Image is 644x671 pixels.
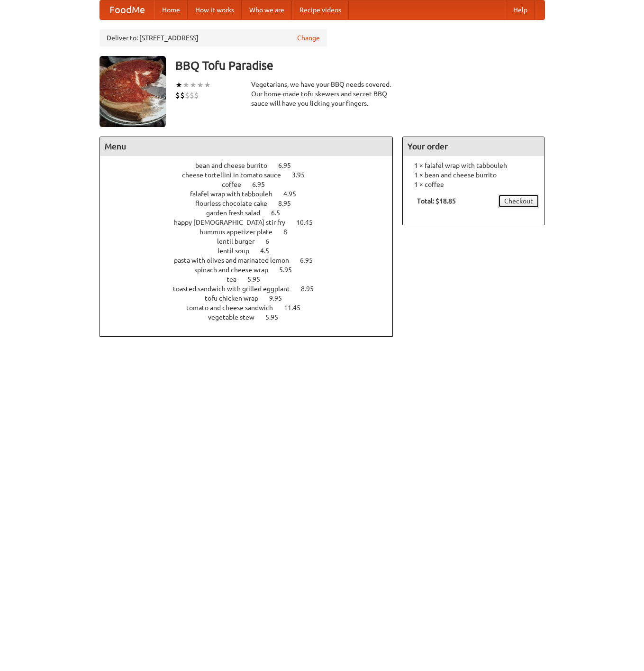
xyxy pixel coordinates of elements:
[100,137,393,156] h4: Menu
[100,56,166,127] img: angular.jpg
[217,238,287,245] a: lentil burger 6
[190,90,194,101] li: $
[283,190,306,198] span: 4.95
[200,228,305,236] a: hummus appetizer plate 8
[206,209,270,217] span: garden fresh salad
[195,162,308,169] a: bean and cheese burrito 6.95
[175,90,180,101] li: $
[218,247,259,255] span: lentil soup
[506,0,535,19] a: Help
[218,247,287,255] a: lentil soup 4.5
[278,162,300,169] span: 6.95
[154,0,188,19] a: Home
[182,80,190,90] li: ★
[175,56,545,75] h3: BBQ Tofu Paradise
[227,276,278,283] a: tea 5.95
[260,247,279,255] span: 4.5
[208,313,296,321] a: vegetable stew 5.95
[200,228,282,236] span: hummus appetizer plate
[188,0,242,19] a: How it works
[204,80,211,90] li: ★
[190,190,314,198] a: falafel wrap with tabbouleh 4.95
[278,200,300,207] span: 8.95
[186,304,318,312] a: tomato and cheese sandwich 11.45
[182,171,322,179] a: cheese tortellini in tomato sauce 3.95
[180,90,185,101] li: $
[265,238,279,245] span: 6
[408,180,539,189] li: 1 × coffee
[185,90,190,101] li: $
[279,266,301,274] span: 5.95
[265,313,288,321] span: 5.95
[284,304,310,312] span: 11.45
[190,80,197,90] li: ★
[292,171,314,179] span: 3.95
[300,257,322,264] span: 6.95
[175,80,182,90] li: ★
[195,162,277,169] span: bean and cheese burrito
[417,197,456,205] b: Total: $18.85
[100,29,327,46] div: Deliver to: [STREET_ADDRESS]
[297,33,320,43] a: Change
[197,80,204,90] li: ★
[208,313,264,321] span: vegetable stew
[222,181,251,188] span: coffee
[498,194,539,208] a: Checkout
[242,0,292,19] a: Who we are
[408,170,539,180] li: 1 × bean and cheese burrito
[190,190,282,198] span: falafel wrap with tabbouleh
[194,266,309,274] a: spinach and cheese wrap 5.95
[173,285,331,293] a: toasted sandwich with grilled eggplant 8.95
[301,285,323,293] span: 8.95
[194,90,199,101] li: $
[403,137,544,156] h4: Your order
[173,285,299,293] span: toasted sandwich with grilled eggplant
[296,219,322,226] span: 10.45
[205,294,268,302] span: tofu chicken wrap
[194,266,278,274] span: spinach and cheese wrap
[269,294,291,302] span: 9.95
[174,219,330,226] a: happy [DEMOGRAPHIC_DATA] stir fry 10.45
[271,209,290,217] span: 6.5
[222,181,282,188] a: coffee 6.95
[186,304,282,312] span: tomato and cheese sandwich
[206,209,298,217] a: garden fresh salad 6.5
[283,228,297,236] span: 8
[174,257,330,264] a: pasta with olives and marinated lemon 6.95
[252,181,274,188] span: 6.95
[174,257,299,264] span: pasta with olives and marinated lemon
[227,276,246,283] span: tea
[174,219,295,226] span: happy [DEMOGRAPHIC_DATA] stir fry
[195,200,308,207] a: flourless chocolate cake 8.95
[217,238,264,245] span: lentil burger
[182,171,290,179] span: cheese tortellini in tomato sauce
[195,200,277,207] span: flourless chocolate cake
[247,276,270,283] span: 5.95
[251,80,393,108] div: Vegetarians, we have your BBQ needs covered. Our home-made tofu skewers and secret BBQ sauce will...
[292,0,349,19] a: Recipe videos
[408,161,539,170] li: 1 × falafel wrap with tabbouleh
[100,0,154,19] a: FoodMe
[205,294,299,302] a: tofu chicken wrap 9.95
